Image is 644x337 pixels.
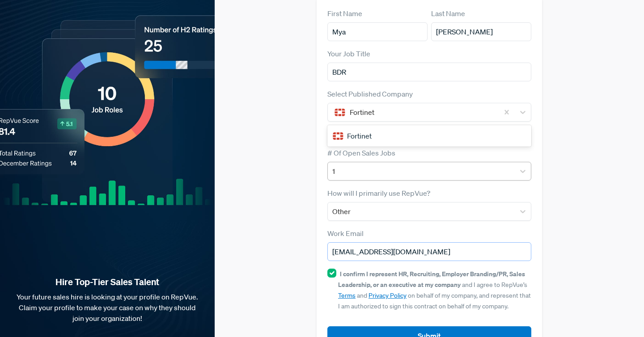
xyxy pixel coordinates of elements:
[338,270,531,310] span: and I agree to RepVue’s and on behalf of my company, and represent that I am authorized to sign t...
[14,276,200,288] strong: Hire Top-Tier Sales Talent
[431,8,465,19] label: Last Name
[327,22,428,41] input: First Name
[327,127,531,145] div: Fortinet
[335,107,345,118] img: Fortinet
[327,242,531,261] input: Email
[327,88,413,99] label: Select Published Company
[327,8,362,19] label: First Name
[327,147,395,158] label: # Of Open Sales Jobs
[327,188,430,198] label: How will I primarily use RepVue?
[431,22,531,41] input: Last Name
[14,291,200,324] p: Your future sales hire is looking at your profile on RepVue. Claim your profile to make your case...
[333,131,343,141] img: Fortinet
[327,228,364,239] label: Work Email
[369,291,407,299] a: Privacy Policy
[338,270,525,289] strong: I confirm I represent HR, Recruiting, Employer Branding/PR, Sales Leadership, or an executive at ...
[327,48,370,59] label: Your Job Title
[338,291,356,299] a: Terms
[327,63,531,81] input: Title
